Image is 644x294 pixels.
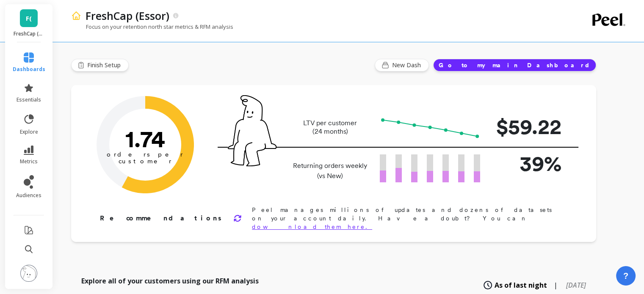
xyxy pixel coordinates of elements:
span: | [554,280,558,290]
p: Focus on your retention north star metrics & RFM analysis [71,23,233,30]
p: Returning orders weekly (vs New) [290,161,370,181]
p: Recommendations [100,213,223,223]
p: Peel manages millions of updates and dozens of datasets on your account daily. Have a doubt? You can [252,206,569,231]
img: header icon [71,11,81,21]
span: metrics [20,158,38,165]
p: FreshCap (Essor) [14,30,44,37]
a: download them here. [252,223,372,230]
span: Finish Setup [87,61,123,69]
span: F( [26,14,32,23]
text: 1.74 [125,125,165,153]
span: audiences [16,192,41,199]
span: essentials [17,96,41,103]
span: As of last night [495,280,547,290]
img: profile picture [20,265,37,282]
button: Finish Setup [71,59,129,71]
p: 39% [494,148,561,179]
img: pal seatted on line [228,95,276,166]
span: dashboards [13,66,45,73]
tspan: orders per [107,151,184,158]
button: New Dash [375,59,429,71]
p: LTV per customer (24 months) [290,119,370,136]
span: explore [20,129,38,135]
span: [DATE] [566,280,586,290]
p: FreshCap (Essor) [86,8,169,23]
button: Go to my main Dashboard [433,59,596,71]
p: Explore all of your customers using our RFM analysis [81,276,259,286]
button: ? [616,266,636,286]
p: $59.22 [494,111,561,143]
span: New Dash [392,61,423,69]
span: ? [623,270,628,282]
tspan: customer [119,157,172,165]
